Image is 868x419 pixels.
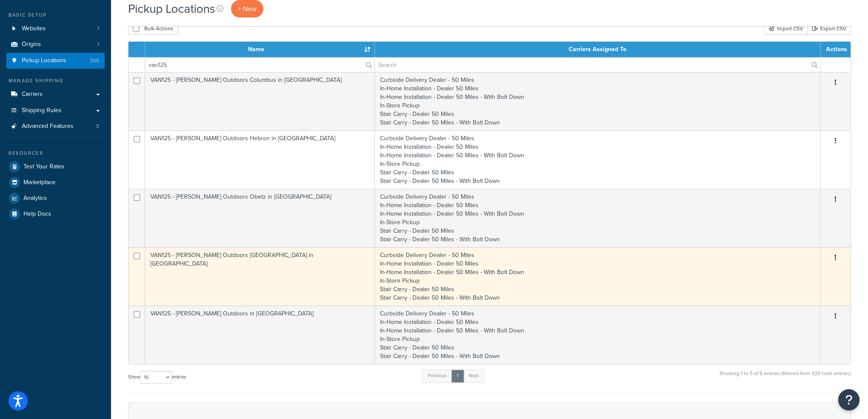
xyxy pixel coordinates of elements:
a: Previous [422,370,452,382]
span: Websites [22,25,46,32]
a: Advanced Features 3 [6,118,105,134]
span: 325 [90,57,99,64]
th: Carriers Assigned To [375,42,821,57]
td: Curbside Delivery Dealer - 50 Miles In-Home Installation - Dealer 50 Miles In-Home Installation -... [375,247,821,306]
a: Test Your Rates [6,159,105,174]
td: VAN125 - [PERSON_NAME] Outdoors in [GEOGRAPHIC_DATA] [145,306,375,364]
th: Actions [821,42,850,57]
li: Pickup Locations [6,53,105,69]
button: Open Resource Center [838,389,859,410]
td: VAN125 - [PERSON_NAME] Outdoors Hebron in [GEOGRAPHIC_DATA] [145,130,375,189]
a: Pickup Locations 325 [6,53,105,69]
span: Origins [22,41,41,48]
div: Showing 1 to 5 of 5 entries (filtered from 325 total entries) [719,369,851,387]
span: Carriers [22,91,43,98]
a: Shipping Rules [6,103,105,118]
td: Curbside Delivery Dealer - 50 Miles In-Home Installation - Dealer 50 Miles In-Home Installation -... [375,72,821,130]
div: Resources [6,150,105,157]
td: Curbside Delivery Dealer - 50 Miles In-Home Installation - Dealer 50 Miles In-Home Installation -... [375,189,821,247]
span: Shipping Rules [22,107,61,114]
span: Pickup Locations [22,57,66,64]
li: Websites [6,21,105,37]
div: Manage Shipping [6,77,105,84]
td: Curbside Delivery Dealer - 50 Miles In-Home Installation - Dealer 50 Miles In-Home Installation -... [375,306,821,364]
h1: Pickup Locations [128,0,215,17]
a: Origins 1 [6,37,105,52]
span: 1 [97,25,99,32]
li: Origins [6,37,105,52]
span: 3 [96,123,99,130]
a: Analytics [6,191,105,206]
input: Search [375,58,820,72]
span: Test Your Rates [23,163,64,170]
a: 1 [451,370,464,382]
select: Showentries [140,371,172,384]
button: Bulk Actions [128,22,178,35]
label: Show entries [128,371,186,384]
span: 1 [97,41,99,48]
a: Help Docs [6,206,105,222]
span: Advanced Features [22,123,73,130]
span: Marketplace [23,179,56,186]
a: Next [463,370,484,382]
th: Name : activate to sort column ascending [145,42,375,57]
a: Websites 1 [6,21,105,37]
span: + New [238,4,257,14]
span: Help Docs [23,211,51,218]
a: Marketplace [6,175,105,190]
input: Search [145,58,374,72]
div: Import CSV [764,22,807,35]
a: Export CSV [807,22,851,35]
td: VAN125 - [PERSON_NAME] Outdoors [GEOGRAPHIC_DATA] in [GEOGRAPHIC_DATA] [145,247,375,306]
td: VAN125 - [PERSON_NAME] Outdoors Obetz in [GEOGRAPHIC_DATA] [145,189,375,247]
div: Basic Setup [6,12,105,19]
td: VAN125 - [PERSON_NAME] Outdoors Columbus in [GEOGRAPHIC_DATA] [145,72,375,130]
td: Curbside Delivery Dealer - 50 Miles In-Home Installation - Dealer 50 Miles In-Home Installation -... [375,130,821,189]
span: Analytics [23,195,47,202]
li: Advanced Features [6,118,105,134]
a: Carriers [6,87,105,102]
